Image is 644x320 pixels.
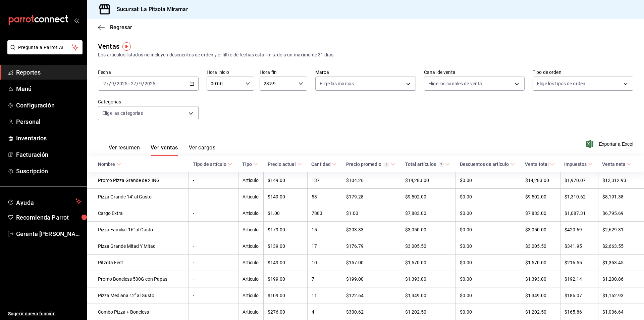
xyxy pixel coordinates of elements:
td: $3,005.50 [521,238,560,255]
span: Tipo [242,162,258,167]
button: Ver ventas [151,144,178,156]
td: - [189,189,238,205]
label: Tipo de orden [533,70,633,75]
td: $149.00 [264,172,308,189]
div: Tipo de artículo [193,162,226,167]
td: $1.00 [342,205,401,222]
td: $1.00 [264,205,308,222]
div: Descuentos de artículo [460,162,509,167]
td: $179.00 [264,222,308,238]
span: Ayuda [16,197,73,205]
td: Pizza Grande Mitad Y Mitad [87,238,189,255]
span: Personal [16,117,82,126]
td: - [189,287,238,304]
td: $1,162.93 [598,287,644,304]
span: Reportes [16,68,82,77]
td: 137 [307,172,342,189]
td: - [189,172,238,189]
a: Pregunta a Parrot AI [5,49,83,56]
span: / [114,81,116,86]
td: $8,191.38 [598,189,644,205]
input: ---- [144,81,156,86]
td: $1,353.45 [598,255,644,271]
div: Venta neta [602,162,626,167]
td: 53 [307,189,342,205]
td: Pizza Familiar 16'' al Gusto [87,222,189,238]
td: Artículo [238,189,264,205]
td: $199.00 [342,271,401,287]
td: - [189,271,238,287]
td: - [189,205,238,222]
span: Gerente [PERSON_NAME] [16,229,82,238]
td: $9,502.00 [401,189,456,205]
label: Hora fin [260,70,307,75]
td: $1,393.00 [521,271,560,287]
button: Exportar a Excel [587,140,633,148]
td: $3,050.00 [521,222,560,238]
td: $203.33 [342,222,401,238]
td: $149.00 [264,255,308,271]
td: $0.00 [456,172,521,189]
svg: Precio promedio = Total artículos / cantidad [384,162,389,167]
span: / [137,81,139,86]
td: $0.00 [456,222,521,238]
td: Pitzota Fest [87,255,189,271]
td: $0.00 [456,189,521,205]
div: Precio actual [268,162,296,167]
td: $139.00 [264,238,308,255]
span: Nombre [98,162,121,167]
span: Precio actual [268,162,302,167]
div: Impuestos [564,162,587,167]
input: -- [103,81,109,86]
span: Tipo de artículo [193,162,232,167]
span: Pregunta a Parrot AI [18,44,72,51]
td: Artículo [238,222,264,238]
td: $7,883.00 [401,205,456,222]
td: $216.55 [560,255,598,271]
td: Pizza Mediana 12'' al Gusto [87,287,189,304]
td: Artículo [238,287,264,304]
td: $341.95 [560,238,598,255]
td: $176.79 [342,238,401,255]
div: Los artículos listados no incluyen descuentos de orden y el filtro de fechas está limitado a un m... [98,51,633,58]
td: $9,502.00 [521,189,560,205]
svg: El total artículos considera cambios de precios en los artículos así como costos adicionales por ... [439,162,444,167]
td: Artículo [238,205,264,222]
button: Ver cargos [189,144,216,156]
input: -- [130,81,137,86]
label: Fecha [98,70,199,75]
td: $12,312.93 [598,172,644,189]
td: Cargo Extra [87,205,189,222]
td: $1,200.86 [598,271,644,287]
span: Precio promedio [346,162,395,167]
span: Total artículos [405,162,450,167]
td: 17 [307,238,342,255]
button: Tooltip marker [122,42,131,51]
td: $14,283.00 [521,172,560,189]
span: Elige las marcas [320,80,354,87]
div: Total artículos [405,162,444,167]
td: $199.00 [264,271,308,287]
input: ---- [116,81,128,86]
td: Promo Boneless 500G con Papas [87,271,189,287]
td: $109.00 [264,287,308,304]
td: $0.00 [456,238,521,255]
div: Nombre [98,162,115,167]
label: Marca [315,70,416,75]
span: Facturación [16,150,82,159]
td: $0.00 [456,271,521,287]
td: Artículo [238,255,264,271]
td: $7,883.00 [521,205,560,222]
td: $122.64 [342,287,401,304]
button: Pregunta a Parrot AI [7,40,83,54]
span: Configuración [16,101,82,110]
td: $186.07 [560,287,598,304]
span: - [128,81,130,86]
span: Venta total [525,162,555,167]
span: / [142,81,144,86]
span: Elige los tipos de orden [537,80,585,87]
td: $2,663.55 [598,238,644,255]
td: $6,795.69 [598,205,644,222]
span: Descuentos de artículo [460,162,515,167]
